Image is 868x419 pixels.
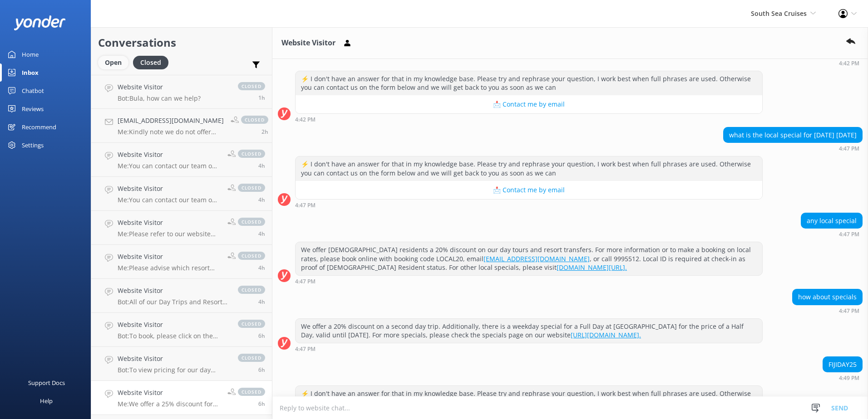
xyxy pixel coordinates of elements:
[118,400,221,408] p: Me: We offer a 25% discount for [DATE] special. Valid for October.
[238,184,265,192] span: closed
[295,203,316,208] strong: 4:47 PM
[118,116,224,126] h4: [EMAIL_ADDRESS][DOMAIN_NAME]
[571,331,641,339] a: [URL][DOMAIN_NAME].
[839,61,859,66] strong: 4:42 PM
[238,82,265,90] span: closed
[22,45,39,63] div: Home
[91,177,272,211] a: Website VisitorMe:You can contact our team on the following contacts listed below: * E-mail: [EMA...
[118,298,229,306] p: Bot: All of our Day Trips and Resort Connections are operated out of [GEOGRAPHIC_DATA], not [GEOG...
[98,57,133,67] a: Open
[133,57,173,67] a: Closed
[296,71,762,95] div: ⚡ I don't have an answer for that in my knowledge base. Please try and rephrase your question, I ...
[751,9,807,18] span: South Sea Cruises
[118,366,229,374] p: Bot: To view pricing for our day cruises and trips, please visit: [URL][DOMAIN_NAME].
[91,381,272,415] a: Website VisitorMe:We offer a 25% discount for [DATE] special. Valid for October.closed6h
[118,162,221,170] p: Me: You can contact our team on the following contacts listed below: * E-mail: [EMAIL_ADDRESS][DO...
[91,313,272,347] a: Website VisitorBot:To book, please click on the green Book Now button on our website and follow t...
[14,15,66,30] img: yonder-white-logo.png
[839,375,859,381] strong: 4:49 PM
[238,218,265,226] span: closed
[258,196,265,204] span: Oct 09 2025 11:10am (UTC +13:00) Pacific/Auckland
[91,279,272,313] a: Website VisitorBot:All of our Day Trips and Resort Connections are operated out of [GEOGRAPHIC_DA...
[91,347,272,381] a: Website VisitorBot:To view pricing for our day cruises and trips, please visit: [URL][DOMAIN_NAME...
[118,230,221,238] p: Me: Please refer to our website for day trips for the [GEOGRAPHIC_DATA] region here: [URL][DOMAIN...
[296,95,762,113] button: 📩 Contact me by email
[296,319,762,343] div: We offer a 20% discount on a second day trip. Additionally, there is a weekday special for a Full...
[118,354,229,364] h4: Website Visitor
[91,143,272,177] a: Website VisitorMe:You can contact our team on the following contacts listed below: * E-mail: [EMA...
[118,82,201,92] h4: Website Visitor
[118,218,221,228] h4: Website Visitor
[295,279,316,284] strong: 4:47 PM
[801,231,863,237] div: Oct 08 2025 05:47pm (UTC +13:00) Pacific/Auckland
[118,320,229,330] h4: Website Visitor
[258,230,265,238] span: Oct 09 2025 11:10am (UTC +13:00) Pacific/Auckland
[98,34,265,51] h2: Conversations
[118,196,221,204] p: Me: You can contact our team on the following contacts listed below: * E-mail: [EMAIL_ADDRESS][DO...
[295,346,316,352] strong: 4:47 PM
[296,242,762,275] div: We offer [DEMOGRAPHIC_DATA] residents a 20% discount on our day tours and resort transfers. For m...
[823,375,863,381] div: Oct 08 2025 05:49pm (UTC +13:00) Pacific/Auckland
[118,388,221,398] h4: Website Visitor
[22,118,56,136] div: Recommend
[40,392,53,410] div: Help
[241,116,268,124] span: closed
[296,156,762,180] div: ⚡ I don't have an answer for that in my knowledge base. Please try and rephrase your question, I ...
[295,346,763,352] div: Oct 08 2025 05:47pm (UTC +13:00) Pacific/Auckland
[91,211,272,245] a: Website VisitorMe:Please refer to our website for day trips for the [GEOGRAPHIC_DATA] region here...
[823,357,862,372] div: FIJIDAY25
[238,320,265,328] span: closed
[801,213,862,229] div: any local special
[839,232,859,237] strong: 4:47 PM
[814,60,863,66] div: Oct 08 2025 05:42pm (UTC +13:00) Pacific/Auckland
[238,252,265,260] span: closed
[258,94,265,102] span: Oct 09 2025 02:27pm (UTC +13:00) Pacific/Auckland
[118,128,224,136] p: Me: Kindly note we do not offer coach transfers to [GEOGRAPHIC_DATA] for our half day trips, you ...
[295,278,763,284] div: Oct 08 2025 05:47pm (UTC +13:00) Pacific/Auckland
[723,145,863,151] div: Oct 08 2025 05:47pm (UTC +13:00) Pacific/Auckland
[118,252,221,262] h4: Website Visitor
[118,286,229,296] h4: Website Visitor
[238,286,265,294] span: closed
[238,150,265,158] span: closed
[118,332,229,340] p: Bot: To book, please click on the green Book Now button on our website and follow the prompts. Fo...
[792,307,863,314] div: Oct 08 2025 05:47pm (UTC +13:00) Pacific/Auckland
[839,308,859,314] strong: 4:47 PM
[22,63,39,82] div: Inbox
[28,374,65,392] div: Support Docs
[258,162,265,170] span: Oct 09 2025 11:11am (UTC +13:00) Pacific/Auckland
[295,116,763,122] div: Oct 08 2025 05:42pm (UTC +13:00) Pacific/Auckland
[118,264,221,272] p: Me: Please advise which resort did you book ferries for? so we can advise you accordingly.
[238,354,265,362] span: closed
[295,202,763,208] div: Oct 08 2025 05:47pm (UTC +13:00) Pacific/Auckland
[118,150,221,160] h4: Website Visitor
[483,254,590,263] a: [EMAIL_ADDRESS][DOMAIN_NAME]
[296,181,762,199] button: 📩 Contact me by email
[22,100,44,118] div: Reviews
[98,56,128,69] div: Open
[261,128,268,136] span: Oct 09 2025 01:20pm (UTC +13:00) Pacific/Auckland
[295,117,316,122] strong: 4:42 PM
[258,298,265,306] span: Oct 09 2025 10:50am (UTC +13:00) Pacific/Auckland
[258,400,265,408] span: Oct 09 2025 09:02am (UTC +13:00) Pacific/Auckland
[91,109,272,143] a: [EMAIL_ADDRESS][DOMAIN_NAME]Me:Kindly note we do not offer coach transfers to [GEOGRAPHIC_DATA] f...
[793,289,862,305] div: how about specials
[118,184,221,194] h4: Website Visitor
[91,75,272,109] a: Website VisitorBot:Bula, how can we help?closed1h
[258,264,265,272] span: Oct 09 2025 11:08am (UTC +13:00) Pacific/Auckland
[557,263,627,272] a: [DOMAIN_NAME][URL].
[258,366,265,374] span: Oct 09 2025 09:15am (UTC +13:00) Pacific/Auckland
[133,56,168,69] div: Closed
[258,332,265,340] span: Oct 09 2025 09:18am (UTC +13:00) Pacific/Auckland
[22,82,44,100] div: Chatbot
[281,37,335,49] h3: Website Visitor
[238,388,265,396] span: closed
[118,94,201,102] p: Bot: Bula, how can we help?
[296,386,762,410] div: ⚡ I don't have an answer for that in my knowledge base. Please try and rephrase your question, I ...
[91,245,272,279] a: Website VisitorMe:Please advise which resort did you book ferries for? so we can advise you accor...
[22,136,44,154] div: Settings
[839,146,859,151] strong: 4:47 PM
[724,127,862,143] div: what is the local special for [DATE] [DATE]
